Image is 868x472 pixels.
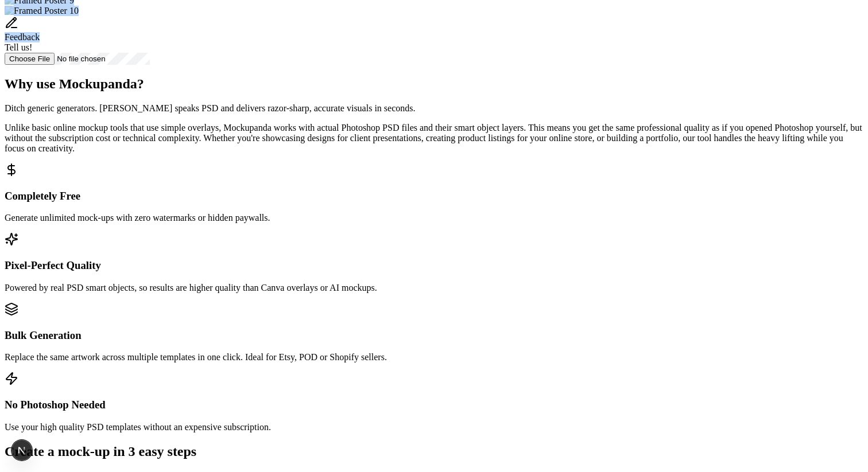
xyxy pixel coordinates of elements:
[5,6,79,16] img: Framed Poster 10
[5,76,863,92] h2: Why use Mockupanda?
[5,259,863,272] h3: Pixel-Perfect Quality
[5,42,863,53] div: Tell us!
[5,444,863,459] h2: Create a mock-up in 3 easy steps
[5,190,863,202] h3: Completely Free
[5,213,863,223] p: Generate unlimited mock-ups with zero watermarks or hidden paywalls.
[5,123,863,154] p: Unlike basic online mockup tools that use simple overlays, Mockupanda works with actual Photoshop...
[5,329,863,342] h3: Bulk Generation
[5,6,863,16] div: Select template Framed Poster 10
[5,399,863,411] h3: No Photoshop Needed
[5,352,863,362] p: Replace the same artwork across multiple templates in one click. Ideal for Etsy, POD or Shopify s...
[5,103,863,114] p: Ditch generic generators. [PERSON_NAME] speaks PSD and delivers razor-sharp, accurate visuals in ...
[5,32,863,42] div: Feedback
[5,283,863,293] p: Powered by real PSD smart objects, so results are higher quality than Canva overlays or AI mockups.
[5,16,863,53] div: Send feedback
[5,422,863,432] p: Use your high quality PSD templates without an expensive subscription.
